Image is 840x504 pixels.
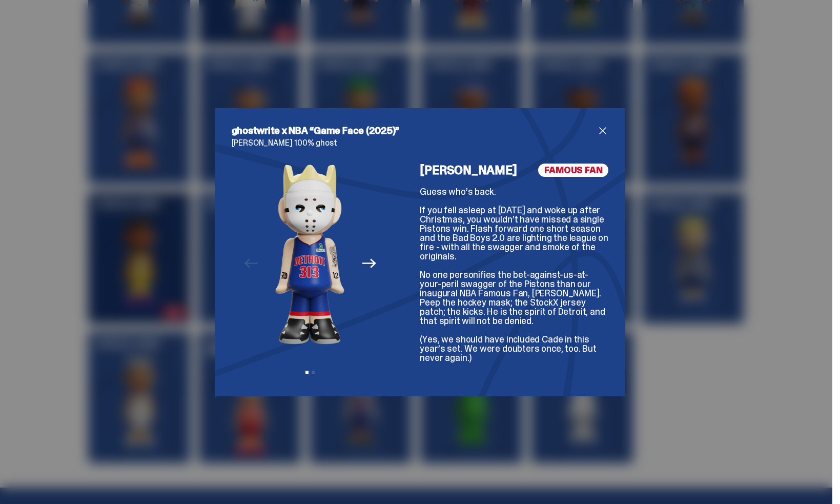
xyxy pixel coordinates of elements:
span: FAMOUS FAN [538,164,608,177]
button: View slide 1 [305,371,309,374]
button: Next [358,252,380,275]
p: [PERSON_NAME] 100% ghost [232,139,609,147]
h2: ghostwrite x NBA “Game Face (2025)” [232,125,597,137]
h4: [PERSON_NAME] [420,164,517,176]
button: close [597,125,609,137]
img: NBA%20Game%20Face%20-%20Website%20Archive.261.png [275,164,344,345]
div: Guess who’s back. If you fell asleep at [DATE] and woke up after Christmas, you wouldn’t have mis... [420,187,608,362]
button: View slide 2 [312,371,315,374]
